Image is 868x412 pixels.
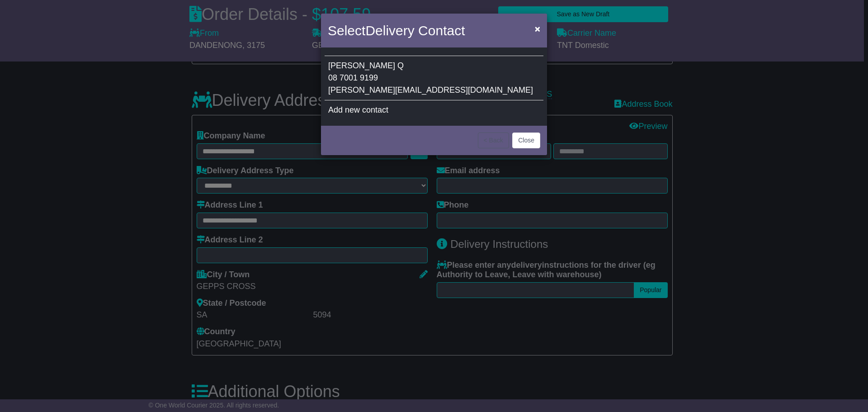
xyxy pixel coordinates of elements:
[328,105,388,114] span: Add new contact
[478,133,509,148] button: < Back
[328,61,395,70] span: [PERSON_NAME]
[328,20,465,41] h4: Select
[365,23,414,38] span: Delivery
[512,133,540,148] button: Close
[418,23,465,38] span: Contact
[530,19,545,38] button: Close
[397,61,404,70] span: Q
[328,73,378,82] span: 08 7001 9199
[535,24,540,34] span: ×
[328,85,533,95] span: [PERSON_NAME][EMAIL_ADDRESS][DOMAIN_NAME]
